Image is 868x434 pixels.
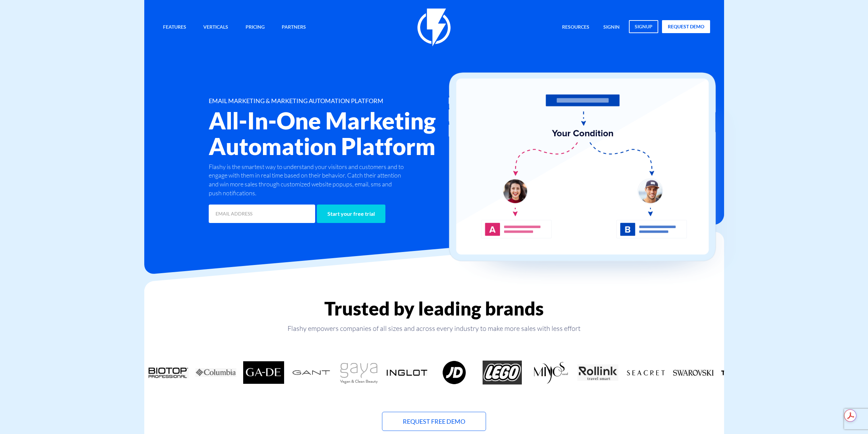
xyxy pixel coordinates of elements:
[670,361,717,384] div: 13 / 18
[557,20,594,35] a: Resources
[622,361,670,384] div: 12 / 18
[198,20,233,35] a: Verticals
[209,98,475,104] h1: EMAIL MARKETING & MARKETING AUTOMATION PLATFORM
[317,205,385,223] input: Start your free trial
[574,361,622,384] div: 11 / 18
[209,108,475,159] h2: All-In-One Marketing Automation Platform
[240,361,288,384] div: 4 / 18
[383,361,431,384] div: 7 / 18
[479,361,526,384] div: 9 / 18
[192,361,240,384] div: 3 / 18
[431,361,479,384] div: 8 / 18
[629,20,658,33] a: signup
[144,298,724,319] h2: Trusted by leading brands
[158,20,191,35] a: Features
[288,361,335,384] div: 5 / 18
[717,361,765,384] div: 14 / 18
[277,20,311,35] a: Partners
[144,324,724,333] p: Flashy empowers companies of all sizes and across every industry to make more sales with less effort
[382,412,486,431] a: Request Free Demo
[598,20,625,35] a: signin
[526,361,574,384] div: 10 / 18
[240,20,270,35] a: Pricing
[144,361,192,384] div: 2 / 18
[335,361,383,384] div: 6 / 18
[209,205,315,223] input: EMAIL ADDRESS
[209,163,406,198] p: Flashy is the smartest way to understand your visitors and customers and to engage with them in r...
[662,20,710,33] a: request demo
